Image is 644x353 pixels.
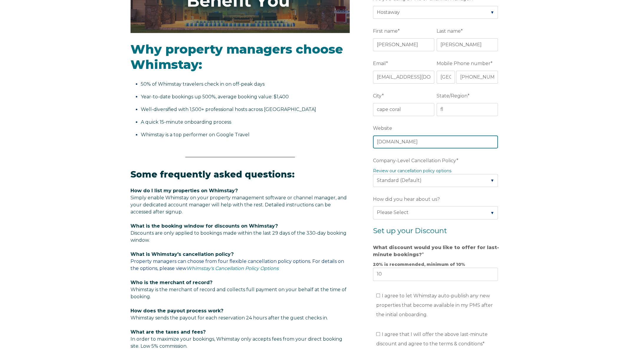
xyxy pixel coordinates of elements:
[437,91,468,100] span: State/Region
[186,266,279,271] a: Whimstay's Cancellation Policy Options
[141,119,231,125] span: A quick 15-minute onboarding process
[373,262,465,267] strong: 20% is recommended, minimum of 10%
[373,156,456,165] span: Company-Level Cancellation Policy
[373,245,499,257] strong: What discount would you like to offer for last-minute bookings?
[373,26,398,36] span: First name
[131,195,347,215] span: Simply enable Whimstay on your property management software or channel manager, and your dedicate...
[131,42,343,72] span: Why property managers choose Whimstay:
[141,132,250,137] span: Whimstay is a top performer on Google Travel
[131,287,346,299] span: Whimstay is the merchant of record and collects full payment on your behalf at the time of booking.
[141,94,289,100] span: Year-to-date bookings up 500%, average booking value: $1,400
[373,59,386,68] span: Email
[131,223,278,229] span: What is the booking window for discounts on Whimstay?
[131,308,223,314] span: How does the payout process work?
[131,280,212,285] span: Who is the merchant of record?
[131,315,328,321] span: Whimstay sends the payout for each reservation 24 hours after the guest checks in.
[141,107,316,112] span: Well-diversified with 1,500+ professional hosts across [GEOGRAPHIC_DATA]
[373,226,447,235] span: Set up your Discount
[131,251,350,272] p: Property managers can choose from four flexible cancellation policy options. For details on the o...
[131,230,346,243] span: Discounts are only applied to bookings made within the last 29 days of the 330-day booking window.
[437,59,491,68] span: Mobile Phone number
[131,329,206,335] span: What are the taxes and fees?
[373,195,440,204] span: How did you hear about us?
[376,332,488,347] span: I agree that I will offer the above last-minute discount and agree to the terms & conditions
[141,81,265,87] span: 50% of Whimstay travelers check in on off-peak days
[376,293,493,317] span: I agree to let Whimstay auto-publish any new properties that become available in my PMS after the...
[373,168,451,173] a: Review our cancellation policy options
[131,329,342,349] span: In order to maximize your bookings, Whimstay only accepts fees from your direct booking site. Low...
[376,332,380,336] input: I agree that I will offer the above last-minute discount and agree to the terms & conditions*
[131,169,295,180] span: Some frequently asked questions:
[376,294,380,297] input: I agree to let Whimstay auto-publish any new properties that become available in my PMS after the...
[131,188,238,193] span: How do I list my properties on Whimstay?
[437,26,461,36] span: Last name
[373,124,392,133] span: Website
[373,91,382,100] span: City
[131,251,234,257] span: What is Whimstay's cancellation policy?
